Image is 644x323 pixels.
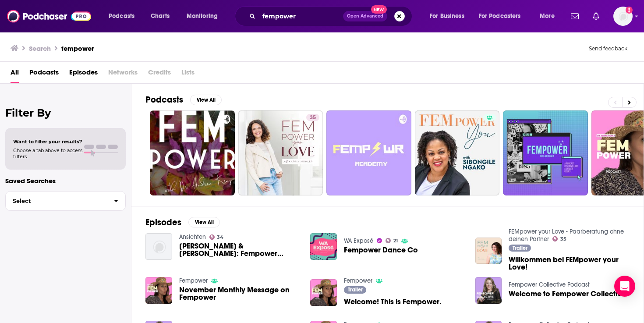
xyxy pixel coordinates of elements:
a: WA Exposé [344,237,373,245]
span: New [371,5,387,14]
span: More [540,10,555,22]
a: Podcasts [29,65,59,83]
a: All [11,65,19,83]
span: Choose a tab above to access filters. [13,147,82,160]
div: Search podcasts, credits, & more... [243,6,421,26]
div: Open Intercom Messenger [614,276,635,297]
h2: Episodes [145,217,181,228]
button: open menu [103,9,146,23]
button: Send feedback [586,45,630,52]
a: Diana Eglseder & Magdalena Meusburger: Fempower Community [179,242,300,257]
a: 21 [386,238,398,243]
span: 35 [310,114,316,122]
img: Welcome to Fempower Collective [475,277,502,304]
button: Open AdvancedNew [343,11,387,21]
button: View All [188,217,220,227]
a: 35 [552,236,566,241]
h3: Search [29,44,51,53]
input: Search podcasts, credits, & more... [259,9,343,23]
a: FEMpower your Love - Paarberatung ohne deinen Partner [509,228,624,243]
a: Episodes [69,65,98,83]
a: EpisodesView All [145,217,220,228]
img: Fempower Dance Co [310,233,337,260]
button: open menu [534,9,566,23]
a: Fempower [344,277,372,284]
svg: Add a profile image [626,7,633,14]
a: Fempower Dance Co [344,246,418,254]
span: Logged in as DoraMarie4 [613,7,633,26]
button: open menu [473,9,534,23]
span: [PERSON_NAME] & [PERSON_NAME]: Fempower Community [179,242,300,257]
span: 34 [217,235,223,239]
a: Fempower Collective Podcast [509,281,590,288]
a: 35 [238,110,323,195]
a: Welcome to Fempower Collective [509,290,626,298]
span: For Podcasters [479,10,521,22]
span: For Business [430,10,464,22]
span: Podcasts [109,10,134,22]
img: Willkommen bei FEMpower your Love! [475,238,502,264]
img: Podchaser - Follow, Share and Rate Podcasts [7,8,91,25]
span: Want to filter your results? [13,138,82,145]
a: Welcome! This is Fempower. [344,298,442,305]
button: open menu [424,9,475,23]
span: Charts [151,10,170,22]
span: Trailer [513,245,527,251]
span: Trailer [348,287,363,292]
img: User Profile [613,7,633,26]
span: Networks [108,65,138,83]
span: 35 [560,237,566,241]
a: 35 [306,114,319,121]
button: Select [5,191,126,211]
a: Fempower [179,277,208,284]
img: Diana Eglseder & Magdalena Meusburger: Fempower Community [145,233,172,260]
span: Credits [148,65,171,83]
a: Show notifications dropdown [589,9,603,24]
a: Charts [145,9,175,23]
h2: Filter By [5,106,126,119]
h2: Podcasts [145,94,183,105]
span: Lists [181,65,195,83]
button: Show profile menu [613,7,633,26]
a: November Monthly Message on Fempower [179,286,300,301]
h3: fempower [61,44,94,53]
a: PodcastsView All [145,94,222,105]
button: open menu [180,9,229,23]
a: Show notifications dropdown [567,9,582,24]
span: Monitoring [187,10,218,22]
a: Willkommen bei FEMpower your Love! [509,256,630,271]
a: 34 [209,234,224,240]
button: View All [190,95,222,105]
span: Open Advanced [347,14,383,18]
span: Select [6,198,107,204]
a: Ansichten [179,233,206,241]
p: Saved Searches [5,177,126,185]
img: Welcome! This is Fempower. [310,279,337,306]
span: 21 [393,239,398,243]
img: November Monthly Message on Fempower [145,277,172,304]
